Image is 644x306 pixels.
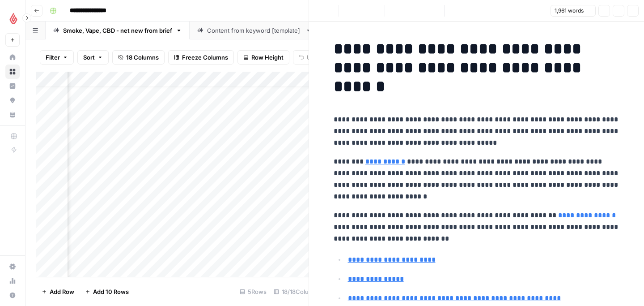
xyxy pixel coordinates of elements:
[251,53,284,62] span: Row Height
[77,50,109,65] button: Sort
[93,287,129,296] span: Add 10 Rows
[5,65,20,79] a: Browse
[236,284,270,299] div: 5 Rows
[5,93,20,108] a: Opportunities
[50,287,74,296] span: Add Row
[5,259,20,274] a: Settings
[5,288,20,302] button: Help + Support
[207,26,302,35] div: Content from keyword [template]
[5,108,20,122] a: Your Data
[46,53,60,62] span: Filter
[182,53,228,62] span: Freeze Columns
[5,274,20,288] a: Usage
[237,50,289,65] button: Row Height
[293,50,328,65] button: Undo
[63,26,172,35] div: Smoke, Vape, CBD - net new from brief
[551,5,596,17] button: 1,961 words
[112,50,165,65] button: 18 Columns
[5,10,21,26] img: Lightspeed Logo
[126,53,159,62] span: 18 Columns
[5,79,20,93] a: Insights
[80,284,134,299] button: Add 10 Rows
[270,284,324,299] div: 18/18 Columns
[5,50,20,65] a: Home
[46,22,190,39] a: Smoke, Vape, CBD - net new from brief
[5,7,20,30] button: Workspace: Lightspeed
[190,22,319,39] a: Content from keyword [template]
[40,50,74,65] button: Filter
[555,7,584,15] span: 1,961 words
[36,284,80,299] button: Add Row
[168,50,234,65] button: Freeze Columns
[83,53,95,62] span: Sort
